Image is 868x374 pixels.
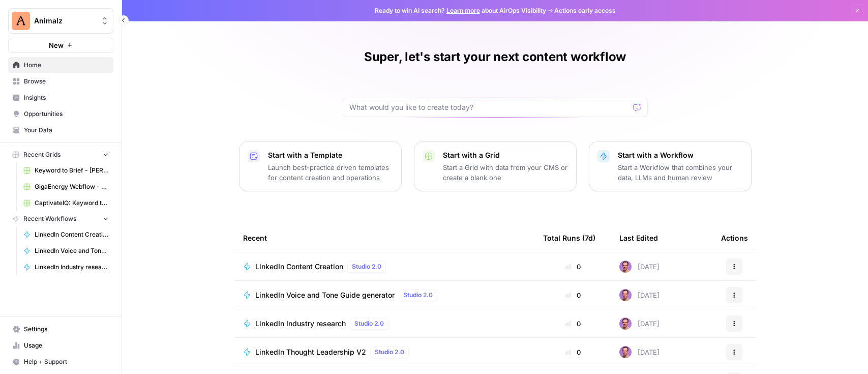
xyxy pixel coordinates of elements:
span: Settings [24,325,109,334]
button: Workspace: Animalz [8,8,113,34]
div: Actions [721,224,748,252]
p: Start with a Template [268,150,393,160]
span: Keyword to Brief - [PERSON_NAME] Code Grid [35,166,109,175]
a: Keyword to Brief - [PERSON_NAME] Code Grid [19,162,113,179]
span: New [49,40,64,50]
span: Studio 2.0 [403,291,433,300]
span: Recent Grids [23,150,61,159]
div: [DATE] [619,289,660,301]
a: LinkedIn Content CreationStudio 2.0 [243,261,527,273]
span: GigaEnergy Webflow - Shop Inventories [35,182,109,191]
span: Ready to win AI search? about AirOps Visibility [375,6,546,15]
span: Recent Workflows [23,214,76,223]
a: LinkedIn Industry research [19,259,113,275]
button: Start with a WorkflowStart a Workflow that combines your data, LLMs and human review [589,141,752,191]
h1: Super, let's start your next content workflow [364,49,626,65]
span: Your Data [24,126,109,135]
span: LinkedIn Voice and Tone Guide generator [35,246,109,255]
span: LinkedIn Voice and Tone Guide generator [255,290,395,300]
button: Start with a TemplateLaunch best-practice driven templates for content creation and operations [239,141,402,191]
img: 6puihir5v8umj4c82kqcaj196fcw [619,346,632,358]
p: Launch best-practice driven templates for content creation and operations [268,162,393,183]
a: LinkedIn Content Creation [19,226,113,243]
span: Studio 2.0 [375,348,404,357]
span: LinkedIn Industry research [35,263,109,272]
p: Start with a Workflow [618,150,743,160]
a: LinkedIn Voice and Tone Guide generator [19,243,113,259]
div: [DATE] [619,318,660,330]
a: Settings [8,321,113,337]
a: LinkedIn Thought Leadership V2Studio 2.0 [243,346,527,358]
span: LinkedIn Industry research [255,319,346,329]
button: Start with a GridStart a Grid with data from your CMS or create a blank one [414,141,577,191]
a: LinkedIn Industry researchStudio 2.0 [243,318,527,330]
img: 6puihir5v8umj4c82kqcaj196fcw [619,318,632,330]
a: Browse [8,73,113,90]
a: LinkedIn Voice and Tone Guide generatorStudio 2.0 [243,289,527,301]
img: 6puihir5v8umj4c82kqcaj196fcw [619,289,632,301]
img: 6puihir5v8umj4c82kqcaj196fcw [619,261,632,273]
p: Start a Workflow that combines your data, LLMs and human review [618,162,743,183]
a: Your Data [8,122,113,138]
span: Studio 2.0 [352,262,381,271]
button: Recent Grids [8,147,113,162]
a: Opportunities [8,106,113,122]
div: Recent [243,224,527,252]
a: Usage [8,337,113,354]
span: Insights [24,93,109,102]
button: Recent Workflows [8,211,113,226]
p: Start with a Grid [443,150,568,160]
a: GigaEnergy Webflow - Shop Inventories [19,179,113,195]
span: CaptivateIQ: Keyword to Article [35,198,109,208]
span: Studio 2.0 [354,319,384,328]
span: LinkedIn Thought Leadership V2 [255,347,366,357]
img: Animalz Logo [12,12,30,30]
a: Insights [8,90,113,106]
div: [DATE] [619,261,660,273]
span: Usage [24,341,109,350]
button: New [8,38,113,53]
div: 0 [543,262,603,272]
span: Opportunities [24,109,109,119]
span: LinkedIn Content Creation [255,262,343,272]
button: Help + Support [8,354,113,370]
div: [DATE] [619,346,660,358]
div: 0 [543,319,603,329]
span: Actions early access [554,6,616,15]
span: Browse [24,77,109,86]
a: Home [8,57,113,73]
input: What would you like to create today? [349,102,629,112]
a: CaptivateIQ: Keyword to Article [19,195,113,211]
span: Home [24,61,109,70]
div: Last Edited [619,224,658,252]
span: LinkedIn Content Creation [35,230,109,239]
div: 0 [543,290,603,300]
a: Learn more [446,7,480,14]
span: Help + Support [24,357,109,366]
div: Total Runs (7d) [543,224,595,252]
span: Animalz [34,16,96,26]
div: 0 [543,347,603,357]
p: Start a Grid with data from your CMS or create a blank one [443,162,568,183]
